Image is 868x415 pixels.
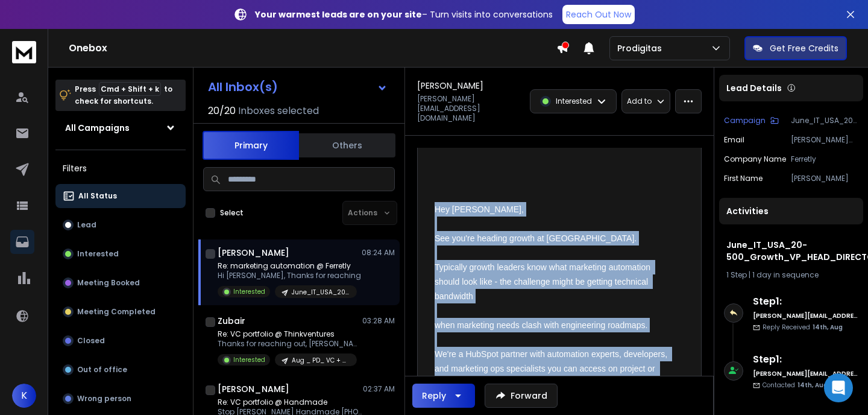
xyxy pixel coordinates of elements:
[724,116,779,125] button: Campaign
[77,307,156,317] p: Meeting Completed
[55,271,186,295] button: Meeting Booked
[12,41,36,63] img: logo
[753,352,858,367] h6: Step 1 :
[218,339,362,349] p: Thanks for reaching out, [PERSON_NAME].
[724,116,766,125] p: Campaign
[203,131,299,160] button: Primary
[238,104,319,118] h3: Inboxes selected
[55,329,186,353] button: Closed
[55,213,186,237] button: Lead
[726,270,856,280] div: |
[233,355,265,364] p: Interested
[99,82,161,96] span: Cmd + Shift + k
[363,384,395,394] p: 02:37 AM
[55,116,186,140] button: All Campaigns
[797,381,828,390] span: 14th, Aug
[55,300,186,324] button: Meeting Completed
[77,249,119,259] p: Interested
[435,349,670,388] span: We're a HubSpot partner with automation experts, developers, and marketing ops specialists you ca...
[435,262,653,301] span: Typically growth leaders know what marketing automation should look like - the challenge might be...
[791,174,858,183] p: [PERSON_NAME]
[770,42,838,54] p: Get Free Credits
[362,248,395,258] p: 08:24 AM
[78,191,117,201] p: All Status
[218,383,289,395] h1: [PERSON_NAME]
[726,239,856,263] h1: June_IT_USA_20-500_Growth_VP_HEAD_DIRECTOR
[198,75,397,99] button: All Inbox(s)
[813,323,843,332] span: 14th, Aug
[724,135,744,145] p: Email
[726,82,782,94] p: Lead Details
[485,384,558,408] button: Forward
[77,365,127,375] p: Out of office
[724,174,763,183] p: First Name
[412,384,475,408] button: Reply
[77,220,96,230] p: Lead
[562,5,635,24] a: Reach Out Now
[299,132,395,159] button: Others
[753,311,858,320] h6: [PERSON_NAME][EMAIL_ADDRESS][DOMAIN_NAME]
[744,36,847,60] button: Get Free Credits
[791,154,858,164] p: Ferretly
[719,198,863,224] div: Activities
[55,160,186,177] h3: Filters
[763,323,843,332] p: Reply Received
[55,184,186,208] button: All Status
[218,315,245,327] h1: Zubair
[77,336,105,346] p: Closed
[12,384,36,408] button: K
[566,8,631,21] p: Reach Out Now
[726,270,747,280] span: 1 Step
[55,242,186,266] button: Interested
[55,387,186,411] button: Wrong person
[208,104,236,118] span: 20 / 20
[752,270,819,280] span: 1 day in sequence
[218,329,362,339] p: Re: VC portfolio @ Thinkventures
[69,41,556,55] h1: Onebox
[218,271,361,280] p: Hi [PERSON_NAME], Thanks for reaching
[417,94,523,123] p: [PERSON_NAME][EMAIL_ADDRESS][DOMAIN_NAME]
[617,42,667,54] p: Prodigitas
[77,394,131,404] p: Wrong person
[824,373,853,402] div: Open Intercom Messenger
[362,316,395,326] p: 03:28 AM
[255,8,422,21] strong: Your warmest leads are on your site
[220,208,244,218] label: Select
[218,398,362,407] p: Re: VC portfolio @ Handmade
[218,261,361,271] p: Re: marketing automation @ Ferretly
[233,287,265,296] p: Interested
[556,97,592,106] p: Interested
[627,97,652,106] p: Add to
[753,369,858,378] h6: [PERSON_NAME][EMAIL_ADDRESS][DOMAIN_NAME]
[292,288,350,297] p: June_IT_USA_20-500_Growth_VP_HEAD_DIRECTOR
[791,116,858,125] p: June_IT_USA_20-500_Growth_VP_HEAD_DIRECTOR
[724,154,786,164] p: Company Name
[77,278,140,288] p: Meeting Booked
[208,81,278,93] h1: All Inbox(s)
[255,8,553,21] p: – Turn visits into conversations
[218,247,289,259] h1: [PERSON_NAME]
[791,135,858,145] p: [PERSON_NAME][EMAIL_ADDRESS][DOMAIN_NAME]
[753,294,858,309] h6: Step 1 :
[435,204,524,214] span: Hey [PERSON_NAME],
[435,233,637,243] span: See you're heading growth at [GEOGRAPHIC_DATA].
[417,80,483,92] h1: [PERSON_NAME]
[75,83,172,107] p: Press to check for shortcuts.
[55,358,186,382] button: Out of office
[292,356,350,365] p: Aug _ PD_ VC + CEO
[422,390,446,402] div: Reply
[65,122,130,134] h1: All Campaigns
[435,320,647,330] span: when marketing needs clash with engineering roadmaps.
[763,381,828,390] p: Contacted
